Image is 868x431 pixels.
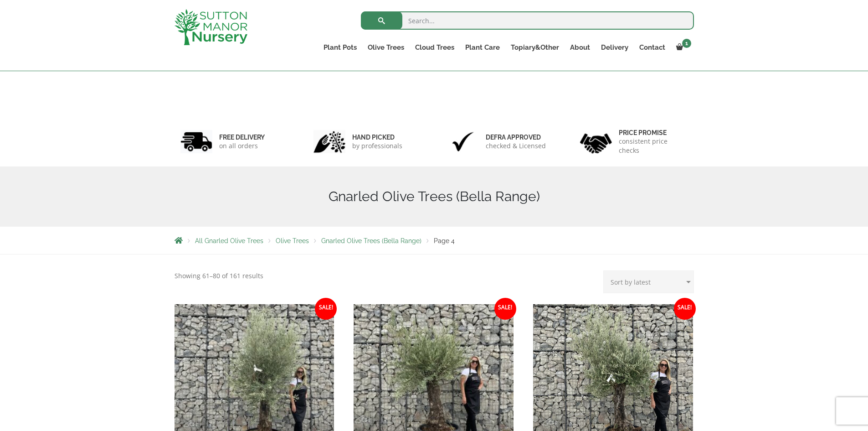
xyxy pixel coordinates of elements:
span: Page 4 [434,237,455,244]
h6: Defra approved [486,133,546,141]
a: Plant Care [460,41,505,54]
h1: Gnarled Olive Trees (Bella Range) [175,188,694,205]
h6: Price promise [619,129,688,137]
input: Search... [361,11,694,30]
img: 4.jpg [580,128,612,156]
span: Sale! [674,298,696,320]
h6: hand picked [352,133,402,141]
h6: FREE DELIVERY [219,133,265,141]
select: Shop order [603,270,694,293]
span: Sale! [494,298,516,320]
p: by professionals [352,141,402,151]
span: 1 [682,39,691,48]
a: 1 [671,41,694,54]
span: Sale! [315,298,337,320]
a: Gnarled Olive Trees (Bella Range) [321,237,421,244]
a: Olive Trees [362,41,410,54]
img: logo [175,9,247,45]
a: All Gnarled Olive Trees [195,237,263,244]
p: on all orders [219,141,265,151]
a: Contact [634,41,671,54]
img: 3.jpg [447,130,479,153]
img: 2.jpg [313,130,345,153]
a: About [565,41,596,54]
a: Topiary&Other [505,41,565,54]
p: checked & Licensed [486,141,546,151]
a: Delivery [596,41,634,54]
nav: Breadcrumbs [175,237,694,244]
p: consistent price checks [619,137,688,155]
a: Cloud Trees [410,41,460,54]
img: 1.jpg [180,130,212,153]
a: Plant Pots [318,41,362,54]
p: Showing 61–80 of 161 results [175,270,263,281]
a: Olive Trees [276,237,309,244]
